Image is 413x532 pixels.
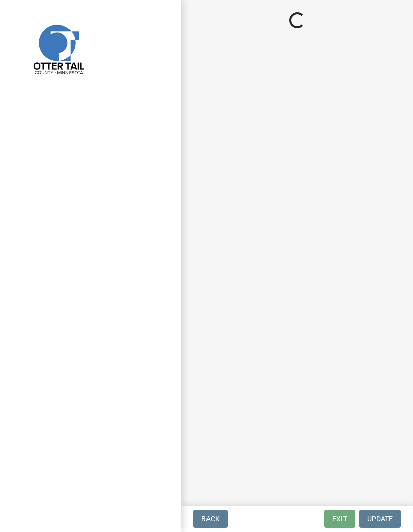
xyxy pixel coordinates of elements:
[367,515,393,523] span: Update
[20,11,96,86] img: Otter Tail County, Minnesota
[193,510,228,528] button: Back
[324,510,355,528] button: Exit
[201,515,220,523] span: Back
[359,510,401,528] button: Update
